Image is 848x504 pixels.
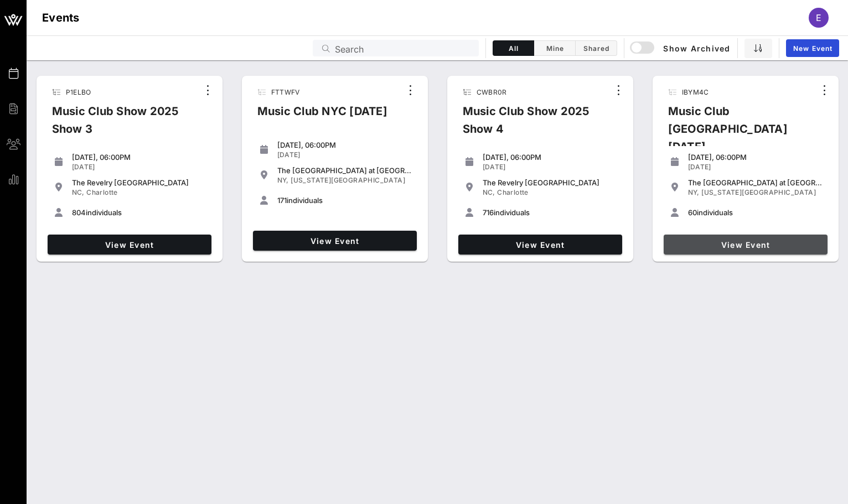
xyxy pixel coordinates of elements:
span: NC, [72,188,85,196]
span: Mine [541,44,568,53]
a: New Event [786,39,839,57]
div: [DATE], 06:00PM [688,153,823,162]
span: View Event [257,236,412,246]
div: The Revelry [GEOGRAPHIC_DATA] [483,178,618,187]
span: 171 [277,196,287,205]
span: NY, [688,188,700,196]
div: [DATE] [72,163,207,172]
div: The [GEOGRAPHIC_DATA] at [GEOGRAPHIC_DATA] [688,178,823,187]
span: Charlotte [86,188,118,196]
div: [DATE], 06:00PM [72,153,207,162]
div: Music Club NYC [DATE] [249,102,396,129]
div: [DATE], 06:00PM [483,153,618,162]
div: [DATE], 06:00PM [277,141,412,149]
div: individuals [483,208,618,217]
div: individuals [688,208,823,217]
div: [DATE] [688,163,823,172]
span: View Event [668,240,823,250]
span: [US_STATE][GEOGRAPHIC_DATA] [701,188,816,196]
span: Shared [582,44,610,53]
span: 804 [72,208,86,217]
div: [DATE] [277,150,412,159]
button: Shared [576,40,617,56]
a: View Event [664,235,828,254]
div: The [GEOGRAPHIC_DATA] at [GEOGRAPHIC_DATA] [277,166,412,175]
h1: Events [42,9,80,27]
span: NY, [277,176,289,184]
span: View Event [52,240,207,250]
span: All [500,44,527,53]
span: Show Archived [632,41,730,55]
span: CWBR0R [477,88,507,96]
a: View Event [458,235,622,254]
div: E [809,8,829,28]
div: Music Club Show 2025 Show 4 [454,102,610,147]
button: Show Archived [631,38,731,58]
span: NC, [483,188,495,196]
span: 60 [688,208,697,217]
span: Charlotte [497,188,529,196]
span: [US_STATE][GEOGRAPHIC_DATA] [291,176,405,184]
span: New Event [793,44,833,53]
span: 716 [483,208,494,217]
div: individuals [72,208,207,217]
span: View Event [463,240,618,250]
div: Music Club Show 2025 Show 3 [43,102,199,147]
span: P1ELBO [66,88,91,96]
div: Music Club [GEOGRAPHIC_DATA] [DATE] [659,102,815,164]
div: The Revelry [GEOGRAPHIC_DATA] [72,178,207,187]
a: View Event [253,231,417,251]
button: All [493,40,534,56]
span: IBYM4C [682,88,709,96]
span: FTTWFV [271,88,300,96]
div: [DATE] [483,163,618,172]
span: E [816,12,821,23]
a: View Event [48,235,211,254]
button: Mine [534,40,576,56]
div: individuals [277,196,412,205]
